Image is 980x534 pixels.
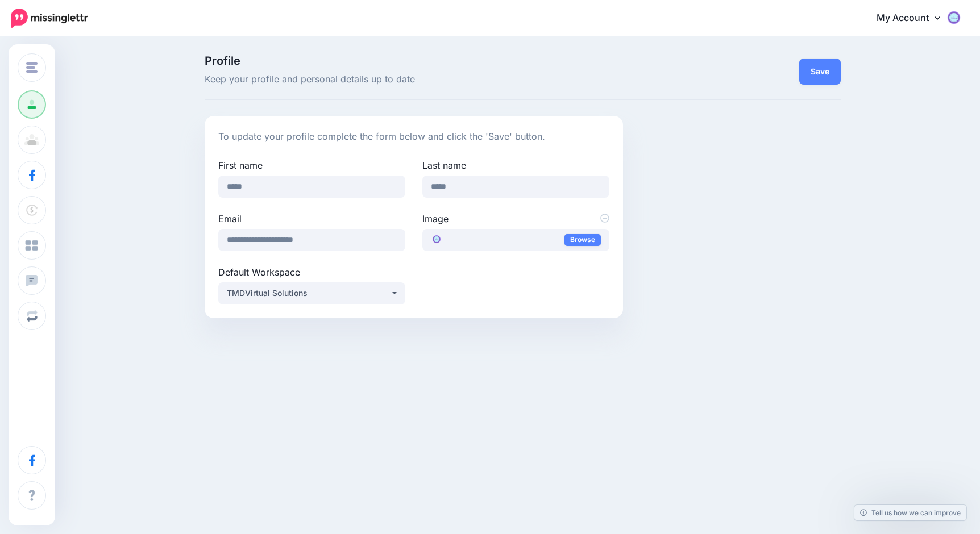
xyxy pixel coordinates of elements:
[26,62,38,73] img: menu.png
[218,130,610,144] p: To update your profile complete the form below and click the 'Save' button.
[218,282,405,304] button: TMDVirtual Solutions
[564,234,601,246] a: Browse
[205,55,624,66] span: Profile
[422,212,609,226] label: Image
[205,72,624,87] span: Keep your profile and personal details up to date
[218,158,405,172] label: First name
[799,59,841,85] button: Save
[854,505,966,520] a: Tell us how we can improve
[865,5,963,32] a: My Account
[218,212,405,226] label: Email
[431,233,442,245] img: Untitled_design_1_thumb.png
[11,9,88,28] img: Missinglettr
[218,265,405,279] label: Default Workspace
[422,158,609,172] label: Last name
[227,286,391,300] div: TMDVirtual Solutions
